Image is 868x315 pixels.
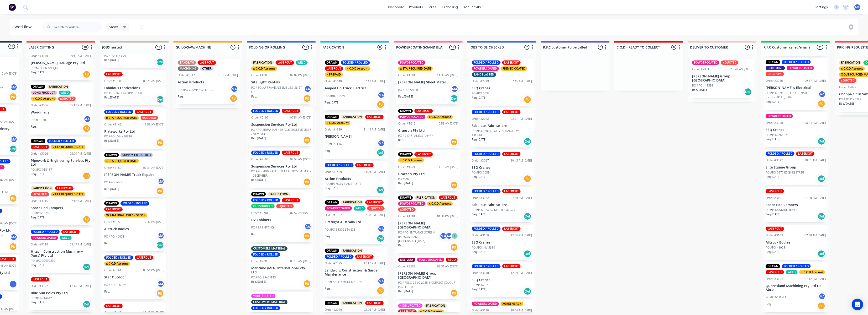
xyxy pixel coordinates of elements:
[217,73,238,77] div: 01:55 PM [DATE]
[31,118,47,122] p: PO #QUOTE
[178,60,196,65] div: BANDSAW
[427,201,453,206] div: x C.O.D Account
[29,137,93,182] div: DRAWNFOLDED / ROLLEDLASERCUTx ETA REQUIRED DATEOrder #306605:09 PM [DATE]Pipework & Engineering S...
[104,72,123,76] div: LASERCUT
[398,201,425,206] div: POWDERCOATED
[251,60,274,65] div: FABRICATION
[141,116,158,120] div: xQUOTED
[251,128,311,136] p: PO #PO-SITRAK PUSHER AXLE CROSSMEMBER - NOVEMBER
[251,192,266,196] div: DRAWN
[766,86,826,90] p: [PERSON_NAME]'s Electrical
[398,172,458,176] p: Graeson Pty Ltd
[690,59,754,98] div: POWDERCOATEDxQUOTEDOrder #297110:44 AM [DATE][PERSON_NAME] Group [GEOGRAPHIC_DATA]PO #PO-111353Re...
[472,86,532,90] p: SEQ Cranes
[396,150,460,191] div: DRAWNLASERCUTx C.O.D AccountOrder #162111:10 AM [DATE]Graeson Pty LtdPO #IANReq.[DATE]PU
[472,158,489,163] div: Order #3027
[251,115,268,120] div: Order #2197
[178,94,183,99] p: Req.
[472,203,532,207] p: Fabulous Fabrications
[230,95,237,102] div: PU
[378,140,385,147] div: MA
[104,116,139,120] div: x ETA REQUIRED DATE
[47,85,70,89] div: FABRICATION
[502,189,521,193] div: LASERCUT
[378,91,385,98] div: MA
[364,127,385,132] div: 11:48 AM [DATE]
[502,110,521,114] div: LASERCUT
[766,72,784,76] div: URGENT!!!!
[839,78,857,83] div: xQUOTED
[764,112,828,147] div: POWDERCOATEDOrder #305008:24 AM [DATE]SEQ CranesPO #PO-CANOPYReq.[DATE]Del
[178,73,195,77] div: Order #1717
[437,73,458,77] div: 11:30 AM [DATE]
[323,59,387,110] div: DRAWNFOLDED / ROLLEDLASERCUTx C.O.D Accountx PREPAIDOrder #114007:43 AM [DATE]Amped Up Truck Elec...
[251,123,311,127] p: Suspension Services Pty Ltd
[692,74,752,82] p: [PERSON_NAME] Group [GEOGRAPHIC_DATA]
[764,150,828,185] div: FOLDED / ROLLEDLASERCUTOrder #309210:31 AM [DATE]Elite Equine GroupPO #PO-0272 EDGING STRIPSReq.[...
[692,88,707,92] p: Req. [DATE]
[341,60,370,65] div: FOLDED / ROLLED
[31,85,45,89] div: DRAWN
[31,192,49,196] div: URGENT!!!!
[805,121,826,125] div: 08:24 AM [DATE]
[398,94,413,99] p: Req. [DATE]
[502,60,521,65] div: LASERCUT
[31,125,37,129] p: Req.
[377,149,384,157] div: Del
[143,166,164,170] div: 09:31 AM [DATE]
[251,94,257,99] p: Req.
[839,97,861,102] p: PO #TRUCK STEP
[398,60,425,65] div: POWDERCOATED
[325,200,339,205] div: DRAWN
[251,151,280,155] div: FOLDED / ROLLED
[251,109,280,113] div: FOLDED / ROLLED
[398,165,415,169] div: Order #1621
[156,58,164,66] div: Del
[31,91,57,95] div: LONG PRODUCT
[731,67,752,71] div: 10:44 AM [DATE]
[84,115,91,123] div: AA
[143,79,164,83] div: 08:21 AM [DATE]
[156,187,164,195] div: PU
[51,145,85,149] div: x ETA REQUIRED DATE
[398,109,413,113] div: DRAWN
[200,66,214,71] div: OTHER
[102,70,166,105] div: LASERCUTOrder #313108:21 AM [DATE]Fabulous FabricationsPO #PO-1667 TACKING PLATESReq.[DATE]Del
[398,129,458,133] p: Graeson Pty Ltd
[31,145,49,149] div: LASERCUT
[470,150,534,185] div: FOLDED / ROLLEDLASERCUTOrder #302710:43 AM [DATE]SEQ CranesPO #PO-2058Req.[DATE]PU
[104,134,132,139] p: PO #PO-LMHNS0910
[472,60,501,65] div: FOLDED / ROLLED
[511,79,532,83] div: 07:45 AM [DATE]
[31,159,91,167] p: Pipework & Engineering Services Pty Ltd
[787,66,814,70] div: POWDERCOATED
[104,122,121,127] div: Order #3149
[818,100,825,108] div: PU
[304,85,311,92] div: AA
[290,157,311,162] div: 07:54 AM [DATE]
[251,86,304,94] p: PO #SOLAR FRAME ASSEMBLIES JSS-6T-G2
[104,130,164,134] p: Plateworks Pty Ltd
[104,173,164,177] p: [PERSON_NAME] Truck Repairs
[385,4,407,11] a: dashboard
[9,195,17,202] div: PU
[251,204,275,208] div: OUTSOURCED
[323,198,387,244] div: DRAWNFABRICATIONLASERCUTPOWDERCOATEDWELDxQUOTEDOrder #160202:08 PM [DATE]Lifeflight Australia Ltd...
[341,200,364,205] div: FABRICATION
[839,60,862,65] div: FABRICATION
[323,161,387,196] div: FOLDED / ROLLEDLASERCUTOrder #145003:26 PM [DATE]Action ProductsPO #[PERSON_NAME] [DATE]Req.[DATE...
[437,121,458,126] div: 10:55 AM [DATE]
[414,109,433,113] div: LASERCUT
[427,115,453,119] div: x C.O.D Account
[766,189,784,193] div: LASERCUT
[744,88,752,96] div: Del
[9,4,16,11] img: Factory
[472,96,486,100] p: Req. [DATE]
[398,88,418,92] p: PO #PO-72110
[156,139,164,147] div: PU
[398,158,424,163] div: x C.O.D Account
[325,170,342,174] div: Order #1450
[398,80,458,84] p: [PERSON_NAME] Sheet Metal
[303,178,311,186] div: PU
[303,136,311,144] div: PU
